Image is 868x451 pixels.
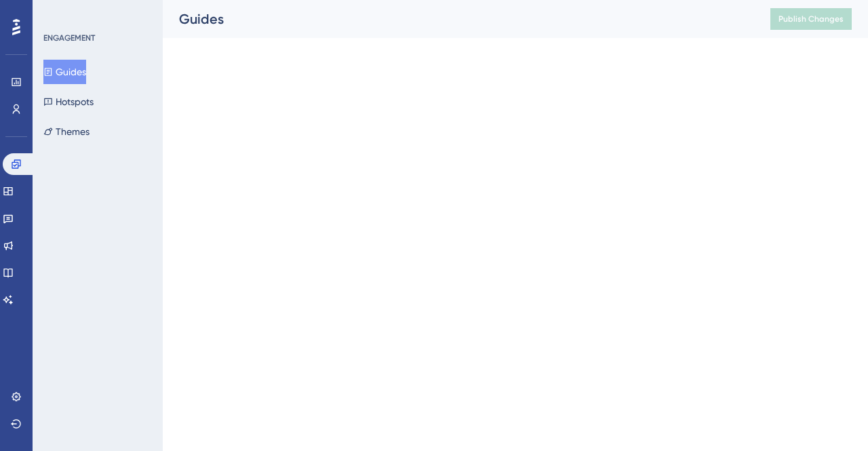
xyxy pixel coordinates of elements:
[778,14,844,24] span: Publish Changes
[43,90,94,114] button: Hotspots
[43,119,90,144] button: Themes
[179,9,736,28] div: Guides
[770,8,852,30] button: Publish Changes
[43,33,95,43] div: ENGAGEMENT
[43,60,86,84] button: Guides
